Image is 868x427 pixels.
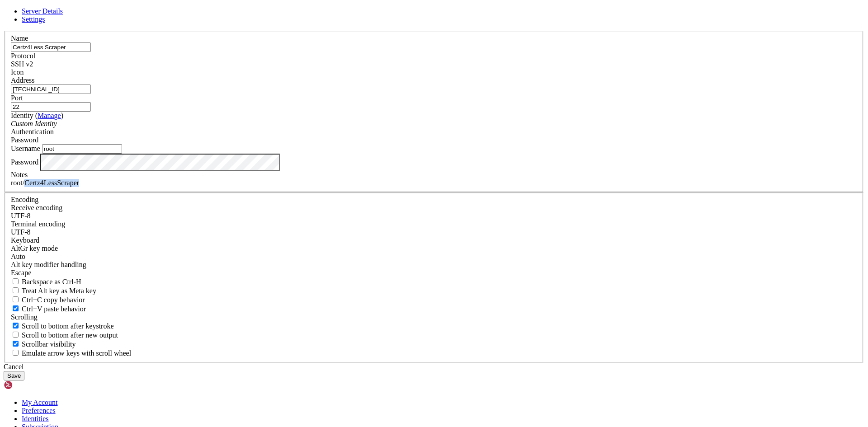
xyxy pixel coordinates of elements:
[11,68,24,76] label: Icon
[11,120,57,127] i: Custom Identity
[22,278,81,286] span: Backspace as Ctrl-H
[22,296,85,304] span: Ctrl+C copy behavior
[11,94,23,102] label: Port
[11,136,857,144] div: Password
[11,349,131,357] label: When using the alternative screen buffer, and DECCKM (Application Cursor Keys) is active, mouse w...
[11,136,38,144] span: Password
[42,144,122,154] input: Login Username
[11,102,91,112] input: Port Number
[11,76,34,84] label: Address
[4,27,750,34] x-row: root@[TECHNICAL_ID]'s password:
[11,60,857,68] div: SSH v2
[22,349,131,357] span: Emulate arrow keys with scroll wheel
[35,112,63,119] span: ( )
[11,42,91,52] input: Server Name
[4,34,750,42] x-row: Access denied
[126,42,129,50] div: (32, 5)
[22,7,63,15] a: Server Details
[13,278,19,284] input: Backspace as Ctrl-H
[22,415,49,422] a: Identities
[22,407,56,414] a: Preferences
[11,145,40,152] label: Username
[13,305,19,311] input: Ctrl+V paste behavior
[22,287,96,295] span: Treat Alt key as Meta key
[22,340,76,348] span: Scrollbar visibility
[11,340,76,348] label: The vertical scrollbar mode.
[13,350,19,356] input: Emulate arrow keys with scroll wheel
[11,60,33,68] span: SSH v2
[11,253,25,260] span: Auto
[11,228,857,236] div: UTF-8
[11,269,857,277] div: Escape
[11,212,31,220] span: UTF-8
[11,322,114,330] label: Whether to scroll to the bottom on any keystroke.
[11,228,31,236] span: UTF-8
[11,278,81,286] label: If true, the backspace should send BS ('\x08', aka ^H). Otherwise the backspace key should send '...
[11,305,86,313] label: Ctrl+V pastes if true, sends ^V to host if false. Ctrl+Shift+V sends ^V to host if true, pastes i...
[4,371,24,380] button: Save
[13,296,19,302] input: Ctrl+C copy behavior
[4,4,750,11] x-row: Access denied
[11,34,28,42] label: Name
[11,52,35,60] label: Protocol
[22,322,114,330] span: Scroll to bottom after keystroke
[13,332,19,338] input: Scroll to bottom after new output
[11,204,62,211] label: Set the expected encoding for data received from the host. If the encodings do not match, visual ...
[11,331,118,339] label: Scroll to bottom after new output.
[11,171,28,178] label: Notes
[11,296,85,304] label: Ctrl-C copies if true, send ^C to host if false. Ctrl-Shift-C sends ^C to host if true, copies if...
[13,341,19,347] input: Scrollbar visibility
[11,112,63,119] label: Identity
[11,220,65,228] label: The default terminal encoding. ISO-2022 enables character map translations (like graphics maps). ...
[11,236,39,244] label: Keyboard
[22,399,58,406] a: My Account
[4,363,864,371] div: Cancel
[13,287,19,293] input: Treat Alt key as Meta key
[13,323,19,328] input: Scroll to bottom after keystroke
[4,380,56,389] img: Shellngn
[11,196,38,203] label: Encoding
[11,212,857,220] div: UTF-8
[22,15,45,23] a: Settings
[4,11,750,19] x-row: root@[TECHNICAL_ID]'s password:
[11,244,58,252] label: Set the expected encoding for data received from the host. If the encodings do not match, visual ...
[11,313,38,321] label: Scrolling
[11,253,857,261] div: Auto
[22,305,86,313] span: Ctrl+V paste behavior
[11,269,31,277] span: Escape
[11,261,86,268] label: Controls how the Alt key is handled. Escape: Send an ESC prefix. 8-Bit: Add 128 to the typed char...
[11,128,54,136] label: Authentication
[11,179,857,187] div: root/Certz4LessScraper
[4,42,750,50] x-row: root@[TECHNICAL_ID]'s password:
[22,331,118,339] span: Scroll to bottom after new output
[38,112,61,119] a: Manage
[11,84,91,94] input: Host Name or IP
[11,287,96,295] label: Whether the Alt key acts as a Meta key or as a distinct Alt key.
[11,158,38,165] label: Password
[4,19,750,27] x-row: Access denied
[11,120,857,128] div: Custom Identity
